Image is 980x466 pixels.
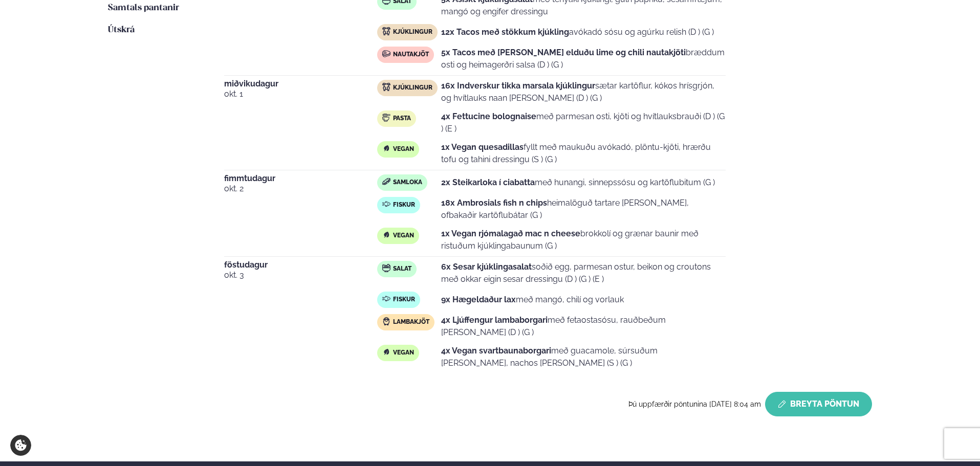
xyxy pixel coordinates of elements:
[441,142,524,152] strong: 1x Vegan quesadillas
[224,174,377,183] span: fimmtudagur
[382,144,390,152] img: Vegan.svg
[393,265,411,273] span: Salat
[108,26,135,34] span: Útskrá
[441,295,516,304] strong: 9x Hægeldaður lax
[441,26,714,38] p: avókadó sósu og agúrku relish (D ) (G )
[441,80,726,104] p: sætar kartöflur, kókos hrísgrjón, og hvítlauks naan [PERSON_NAME] (D ) (G )
[382,317,390,325] img: Lamb.svg
[441,314,726,339] p: með fetaostasósu, rauðbeðum [PERSON_NAME] (D ) (G )
[441,47,726,71] p: bræddum osti og heimagerðri salsa (D ) (G )
[393,296,415,304] span: Fiskur
[441,228,726,252] p: brokkolí og grænar baunir með ristuðum kjúklingabaunum (G )
[382,83,390,91] img: chicken.svg
[382,27,390,35] img: chicken.svg
[108,2,179,14] a: Samtals pantanir
[224,88,377,100] span: okt. 1
[393,51,429,59] span: Nautakjöt
[382,178,390,185] img: sandwich-new-16px.svg
[224,80,377,88] span: miðvikudagur
[765,392,872,416] button: Breyta Pöntun
[224,269,377,281] span: okt. 3
[393,232,414,240] span: Vegan
[441,345,726,369] p: með guacamole, súrsuðum [PERSON_NAME], nachos [PERSON_NAME] (S ) (G )
[382,264,390,272] img: salad.svg
[382,231,390,239] img: Vegan.svg
[441,81,595,91] strong: 16x Indverskur tikka marsala kjúklingur
[393,318,429,326] span: Lambakjöt
[393,349,414,357] span: Vegan
[441,48,686,57] strong: 5x Tacos með [PERSON_NAME] elduðu lime og chili nautakjöti
[441,112,536,121] strong: 4x Fettucine bolognaise
[382,50,390,58] img: beef.svg
[441,198,547,208] strong: 18x Ambrosials fish n chips
[108,4,179,12] span: Samtals pantanir
[441,262,532,272] strong: 6x Sesar kjúklingasalat
[224,261,377,269] span: föstudagur
[441,197,726,221] p: heimalöguð tartare [PERSON_NAME], ofbakaðir kartöflubátar (G )
[441,176,715,189] p: með hunangi, sinnepssósu og kartöflubitum (G )
[441,229,580,238] strong: 1x Vegan rjómalagað mac n cheese
[628,400,761,408] span: Þú uppfærðir pöntunina [DATE] 8:04 am
[393,84,432,92] span: Kjúklingur
[441,294,624,306] p: með mangó, chilí og vorlauk
[441,27,569,37] strong: 12x Tacos með stökkum kjúkling
[441,261,726,285] p: soðið egg, parmesan ostur, beikon og croutons með okkar eigin sesar dressingu (D ) (G ) (E )
[108,24,135,36] a: Útskrá
[393,179,422,187] span: Samloka
[441,346,551,356] strong: 4x Vegan svartbaunaborgari
[441,110,726,135] p: með parmesan osti, kjöti og hvítlauksbrauði (D ) (G ) (E )
[382,114,390,122] img: pasta.svg
[224,183,377,195] span: okt. 2
[393,28,432,36] span: Kjúklingur
[382,295,390,303] img: fish.svg
[382,200,390,208] img: fish.svg
[393,201,415,209] span: Fiskur
[441,177,535,187] strong: 2x Steikarloka í ciabatta
[441,315,548,325] strong: 4x Ljúffengur lambaborgari
[393,145,414,153] span: Vegan
[441,141,726,166] p: fyllt með maukuðu avókadó, plöntu-kjöti, hrærðu tofu og tahini dressingu (S ) (G )
[10,435,31,456] a: Cookie settings
[393,115,411,123] span: Pasta
[382,348,390,356] img: Vegan.svg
